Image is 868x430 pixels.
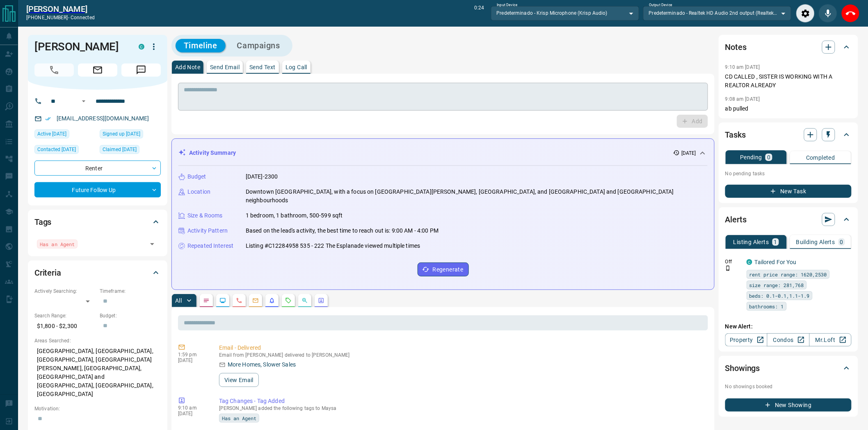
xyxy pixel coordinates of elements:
span: Has an Agent [40,240,75,248]
svg: Requests [285,297,292,304]
span: Call [34,63,74,77]
a: Tailored For You [755,259,797,265]
p: 1 bedroom, 1 bathroom, 500-599 sqft [246,211,343,220]
button: Open [79,96,89,106]
span: bathrooms: 1 [749,302,784,310]
p: Timeframe: [100,287,161,295]
p: [DATE] [178,358,207,363]
a: [EMAIL_ADDRESS][DOMAIN_NAME] [57,115,149,122]
div: Activity Summary[DATE] [178,145,708,161]
h2: Alerts [725,213,747,226]
p: Completed [806,155,835,161]
p: [PERSON_NAME] added the following tags to Maysa [219,405,705,411]
span: Contacted [DATE] [37,145,76,154]
p: Activity Pattern [187,226,228,235]
p: 1 [774,239,777,245]
p: Repeated Interest [187,242,233,250]
span: rent price range: 1620,2530 [749,270,827,278]
button: Regenerate [418,263,469,276]
p: Tag Changes - Tag Added [219,397,705,405]
button: New Showing [725,398,852,412]
div: Showings [725,358,852,378]
p: [PHONE_NUMBER] - [26,14,95,21]
p: 9:10 am [DATE] [725,64,760,70]
a: [PERSON_NAME] [26,4,95,14]
p: Budget [187,172,206,181]
p: 0 [767,154,770,160]
p: Email - Delivered [219,344,705,352]
p: New Alert: [725,322,852,331]
span: beds: 0.1-0.1,1.1-1.9 [749,292,810,300]
p: Building Alerts [796,239,835,245]
svg: Calls [236,297,242,304]
p: [DATE] [178,411,207,416]
div: Criteria [34,263,161,283]
div: Predeterminado - Realtek HD Audio 2nd output (Realtek(R) Audio) [643,6,791,20]
span: Email [78,63,117,77]
p: Pending [740,154,762,160]
svg: Push Notification Only [725,265,731,271]
p: 9:08 am [DATE] [725,96,760,102]
h2: Notes [725,41,747,54]
p: More Homes, Slower Sales [228,360,296,369]
p: Email from [PERSON_NAME] delivered to [PERSON_NAME] [219,352,705,358]
div: Predeterminado - Krisp Microphone (Krisp Audio) [491,6,639,20]
div: Mute [819,4,837,23]
p: Off [725,258,742,265]
p: Location [187,188,210,196]
p: CD CALLED , SISTER IS WORKING WITH A REALTOR ALREADY [725,72,852,90]
div: Wed Jul 16 2025 [34,129,96,141]
h2: Tasks [725,128,746,141]
span: Message [121,63,161,77]
p: Listing Alerts [733,239,769,245]
p: Activity Summary [189,149,236,157]
p: Search Range: [34,312,96,319]
div: Future Follow Up [34,182,161,197]
button: Timeline [176,39,226,52]
span: Has an Agent [222,414,256,422]
p: Send Email [210,64,240,70]
p: No pending tasks [725,167,852,180]
label: Output Device [649,2,672,8]
p: Based on the lead's activity, the best time to reach out is: 9:00 AM - 4:00 PM [246,226,439,235]
div: Notes [725,37,852,57]
p: Areas Searched: [34,337,161,344]
h2: Criteria [34,266,61,279]
div: Audio Settings [796,4,815,23]
div: Tags [34,212,161,232]
p: Size & Rooms [187,211,223,220]
h1: [PERSON_NAME] [34,40,126,53]
span: size range: 281,768 [749,281,804,289]
div: Alerts [725,210,852,229]
h2: Showings [725,362,760,375]
h2: Tags [34,215,51,229]
p: 9:10 am [178,405,207,411]
p: Motivation: [34,405,161,412]
div: condos.ca [747,259,752,265]
div: Tasks [725,125,852,145]
p: No showings booked [725,383,852,390]
button: View Email [219,373,259,387]
div: End Call [841,4,860,23]
button: Campaigns [229,39,288,52]
p: 0:24 [474,4,484,23]
p: Budget: [100,312,161,319]
svg: Notes [203,297,210,304]
p: Log Call [286,64,307,70]
p: $1,800 - $2,300 [34,319,96,333]
svg: Listing Alerts [269,297,275,304]
button: Open [146,238,158,250]
svg: Emails [252,297,259,304]
div: Wed Jul 16 2025 [100,145,161,156]
a: Condos [767,333,809,346]
svg: Opportunities [302,297,308,304]
div: Wed Jul 16 2025 [100,129,161,141]
p: [DATE] [681,149,696,157]
svg: Lead Browsing Activity [219,297,226,304]
span: connected [71,15,95,20]
p: 1:59 pm [178,352,207,358]
span: Claimed [DATE] [103,145,137,154]
svg: Agent Actions [318,297,324,304]
p: [GEOGRAPHIC_DATA], [GEOGRAPHIC_DATA], [GEOGRAPHIC_DATA], [GEOGRAPHIC_DATA][PERSON_NAME], [GEOGRAP... [34,344,161,401]
a: Property [725,333,767,346]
